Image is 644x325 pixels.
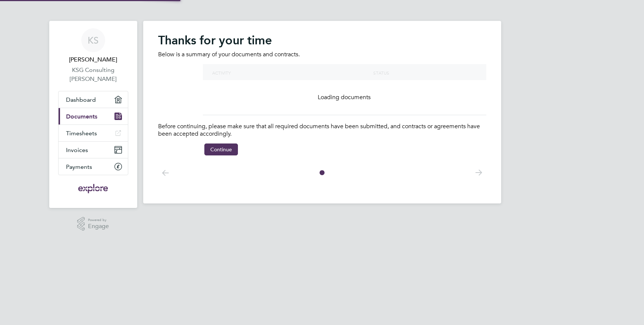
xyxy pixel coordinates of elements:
[158,51,486,59] p: Below is a summary of your documents and contracts.
[158,123,486,138] p: Before continuing, please make sure that all required documents have been submitted, and contract...
[204,143,238,155] button: Continue
[59,91,128,108] a: Dashboard
[66,113,97,120] span: Documents
[88,223,109,230] span: Engage
[59,158,128,175] a: Payments
[66,130,97,137] span: Timesheets
[66,146,88,154] span: Invoices
[88,35,98,45] span: KS
[49,21,137,208] nav: Main navigation
[58,55,128,64] span: Kate Slezavina
[58,66,128,83] a: KSG Consulting [PERSON_NAME]
[158,33,486,48] h2: Thanks for your time
[88,217,109,223] span: Powered by
[58,183,128,195] a: Go to home page
[58,28,128,64] a: KS[PERSON_NAME]
[59,142,128,158] a: Invoices
[66,96,96,103] span: Dashboard
[77,217,109,231] a: Powered byEngage
[59,108,128,124] a: Documents
[78,183,109,195] img: exploregroup-logo-retina.png
[66,163,92,170] span: Payments
[59,125,128,141] a: Timesheets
